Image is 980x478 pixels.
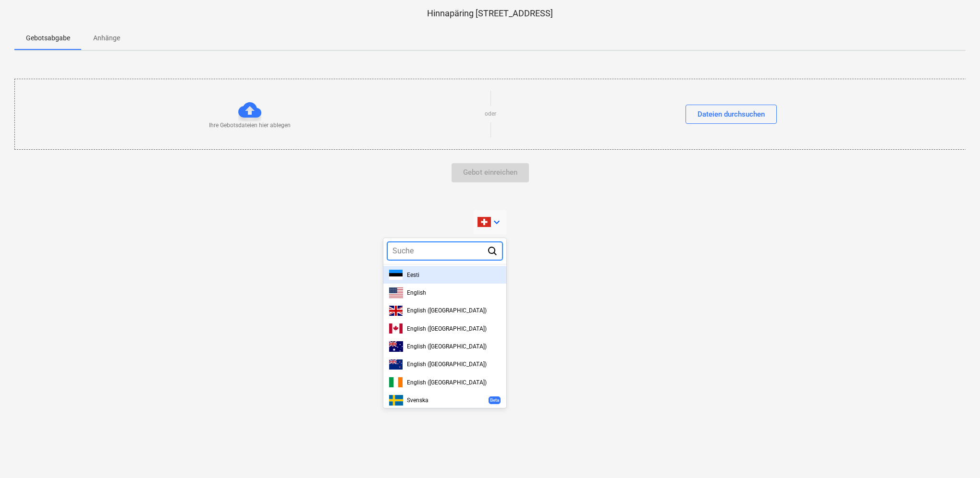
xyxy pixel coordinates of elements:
span: Eesti [407,272,419,278]
span: English ([GEOGRAPHIC_DATA]) [407,361,487,368]
span: Svenska [407,397,429,404]
p: Beta [490,397,499,403]
span: English ([GEOGRAPHIC_DATA]) [407,379,487,386]
span: English ([GEOGRAPHIC_DATA]) [407,307,487,314]
span: English [407,289,426,296]
span: English ([GEOGRAPHIC_DATA]) [407,325,487,332]
span: English ([GEOGRAPHIC_DATA]) [407,343,487,350]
